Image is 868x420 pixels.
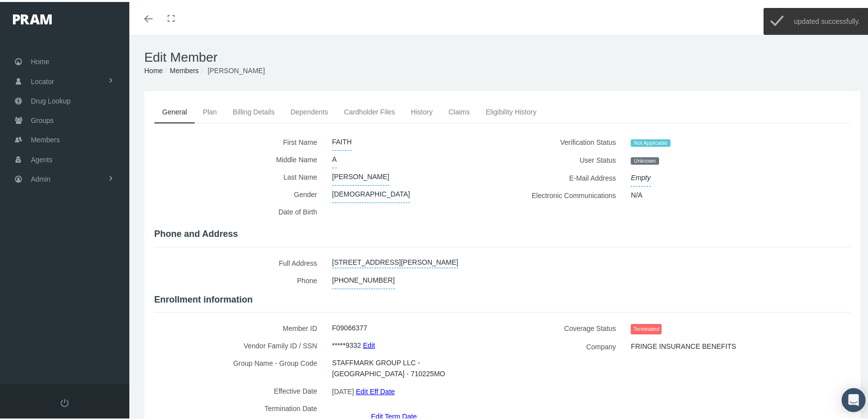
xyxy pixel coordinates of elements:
[144,65,163,73] a: Home
[631,155,659,163] span: Unknown
[332,184,410,201] span: [DEMOGRAPHIC_DATA]
[31,50,49,69] span: Home
[154,201,325,221] label: Date of Birth
[510,167,623,185] label: E-Mail Address
[403,99,441,121] a: History
[154,317,325,335] label: Member ID
[332,166,389,184] span: [PERSON_NAME]
[154,252,325,270] label: Full Address
[332,149,337,166] span: A
[154,352,325,380] label: Group Name - Group Code
[332,382,354,397] span: [DATE]
[631,137,671,145] span: Not Applicable
[842,386,866,410] div: Open Intercom Messenger
[510,185,623,202] label: Electronic Communications
[478,99,544,121] a: Eligibility History
[154,335,325,352] label: Vendor Family ID / SSN
[631,167,651,185] span: Empty
[332,317,368,334] span: F09066377
[283,99,336,121] a: Dependents
[207,65,265,73] span: [PERSON_NAME]
[441,99,478,121] a: Claims
[154,131,325,149] label: First Name
[31,90,71,108] span: Drug Lookup
[332,252,459,266] a: [STREET_ADDRESS][PERSON_NAME]
[195,99,225,121] a: Plan
[510,131,623,149] label: Verification Status
[170,65,198,73] a: Members
[31,70,54,89] span: Locator
[356,382,394,397] a: Edit Eff Date
[363,336,375,350] a: Edit
[31,109,54,128] span: Groups
[225,99,283,121] a: Billing Details
[144,48,861,63] h1: Edit Member
[332,270,395,287] span: [PHONE_NUMBER]
[332,131,352,149] span: FAITH
[510,317,623,336] label: Coverage Status
[31,128,60,147] span: Members
[154,398,325,420] label: Termination Date
[154,380,325,398] label: Effective Date
[336,99,403,121] a: Cardholder Files
[154,149,325,166] label: Middle Name
[13,12,52,22] img: PRAM_20_x_78.png
[631,185,642,202] span: N/A
[154,293,851,304] h4: Enrollment information
[31,168,51,187] span: Admin
[154,184,325,201] label: Gender
[510,336,623,353] label: Company
[631,322,662,332] span: Terminated
[510,149,623,167] label: User Status
[154,99,195,121] a: General
[31,148,53,167] span: Agents
[332,352,488,380] span: STAFFMARK GROUP LLC - [GEOGRAPHIC_DATA] - 710225MO
[154,270,325,287] label: Phone
[631,336,736,353] span: FRINGE INSURANCE BENEFITS
[154,166,325,184] label: Last Name
[154,227,851,238] h4: Phone and Address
